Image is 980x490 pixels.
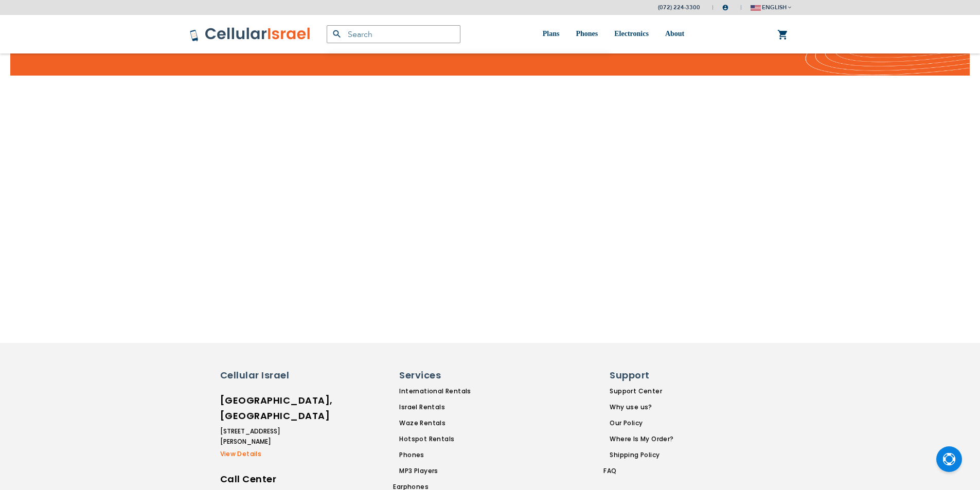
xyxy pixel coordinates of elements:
h6: Call Center [220,471,310,487]
a: International Rentals [399,387,526,396]
img: Cellular Israel Logo [189,27,311,42]
a: Our Policy [610,419,673,428]
a: Waze Rentals [399,419,526,428]
a: Hotspot Rentals [399,434,526,444]
a: FAQ [603,466,673,476]
span: Electronics [614,30,649,38]
h6: Support [610,369,667,382]
span: About [665,30,684,38]
a: MP3 Players [399,466,526,476]
a: Phones [576,15,598,53]
span: Plans [543,30,560,38]
a: Electronics [614,15,649,53]
a: Where Is My Order? [610,434,673,444]
a: About [665,15,684,53]
h6: [GEOGRAPHIC_DATA], [GEOGRAPHIC_DATA] [220,393,310,424]
a: Why use us? [610,403,673,412]
input: Search [327,25,460,43]
h6: Cellular Israel [220,369,310,382]
a: Phones [399,450,526,460]
a: Plans [543,15,560,53]
a: Support Center [610,387,673,396]
img: english [751,5,761,11]
a: Israel Rentals [399,403,526,412]
h6: Services [399,369,520,382]
span: Phones [576,30,598,38]
a: View Details [220,449,310,459]
a: (072) 224-3300 [658,4,700,11]
li: [STREET_ADDRESS][PERSON_NAME] [220,426,310,447]
a: Shipping Policy [610,450,673,460]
